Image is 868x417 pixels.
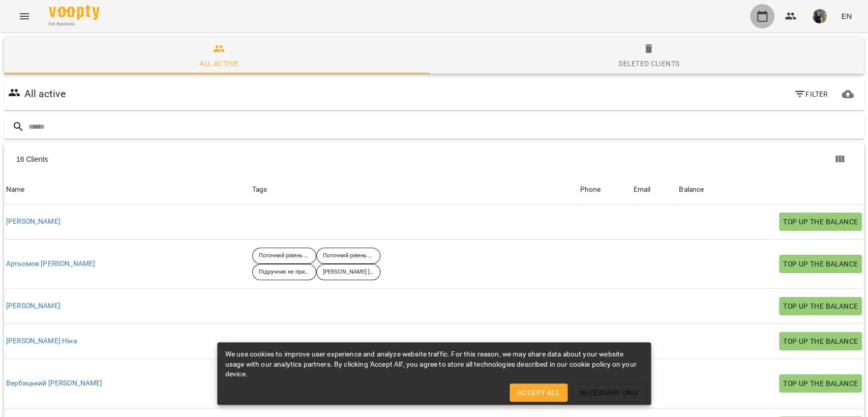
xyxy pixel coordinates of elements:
span: Accept All [518,386,559,399]
div: Sort [679,184,704,196]
div: Name [6,184,25,196]
p: Підручник не призначений [259,268,310,277]
button: EN [837,7,856,25]
div: Sort [580,184,601,196]
div: Sort [633,184,650,196]
button: Menu [12,4,37,28]
button: Top up the balance [779,213,862,231]
a: Артьомов [PERSON_NAME] [6,259,95,269]
a: [PERSON_NAME] [6,301,61,311]
a: [PERSON_NAME] [6,217,61,227]
button: Accept All [510,383,567,402]
div: Поточний рівень А2 [316,248,380,264]
button: Top up the balance [779,255,862,273]
span: Email [633,184,675,196]
p: Поточний рівень А1 [259,252,310,260]
div: Sort [6,184,25,196]
img: Voopty Logo [49,5,100,20]
div: Tags [252,184,576,196]
div: All active [199,57,238,70]
a: [PERSON_NAME] Ніна [6,336,77,346]
span: Name [6,184,248,196]
div: 16 Clients [16,154,438,164]
p: [PERSON_NAME] [PERSON_NAME] [323,268,374,277]
div: Phone [580,184,601,196]
span: Balance [679,184,862,196]
span: EN [841,11,852,21]
div: Email [633,184,650,196]
div: We use cookies to improve user experience and analyze website traffic. For this reason, we may sh... [225,345,643,383]
h6: All active [24,86,66,102]
button: Filter [790,85,832,103]
img: cee650bf85ea97b15583ede96205305a.jpg [813,9,827,23]
a: Вербицький [PERSON_NAME] [6,378,103,389]
span: Filter [794,88,828,100]
button: Top up the balance [779,332,862,350]
span: Top up the balance [783,335,858,347]
button: Top up the balance [779,297,862,315]
span: Top up the balance [783,377,858,390]
span: Top up the balance [783,258,858,270]
span: Top up the balance [783,216,858,228]
p: Поточний рівень А2 [323,252,374,260]
button: Show columns [827,147,852,171]
div: Поточний рівень А1 [252,248,316,264]
div: Deleted clients [618,57,679,70]
button: Top up the balance [779,374,862,393]
span: Top up the balance [783,300,858,312]
span: Phone [580,184,630,196]
div: Table Toolbar [4,143,864,175]
div: Підручник не призначений [252,264,316,280]
span: Necessary Only [580,386,639,399]
div: [PERSON_NAME] [PERSON_NAME] [316,264,380,280]
span: For Business [49,21,100,27]
button: Necessary Only [572,383,647,402]
div: Balance [679,184,704,196]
